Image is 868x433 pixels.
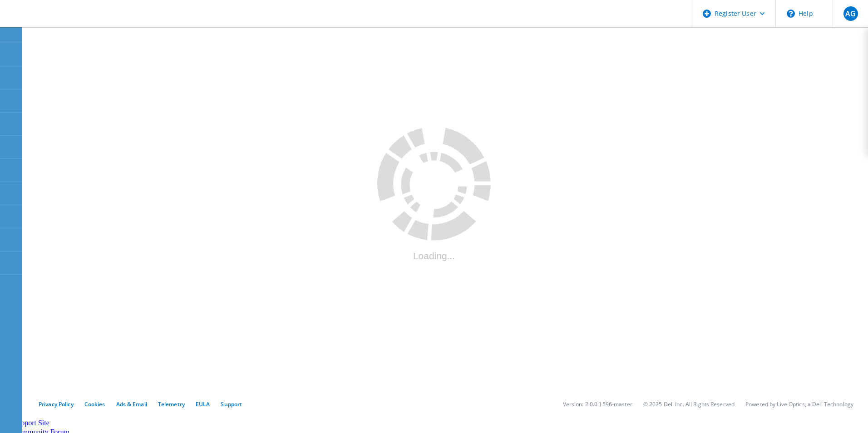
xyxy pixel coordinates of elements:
[84,400,105,408] a: Cookies
[221,400,242,408] a: Support
[116,400,147,408] a: Ads & Email
[196,400,210,408] a: EULA
[9,18,107,25] a: Live Optics Dashboard
[643,400,735,408] li: © 2025 Dell Inc. All Rights Reserved
[787,10,795,18] svg: \n
[39,400,74,408] a: Privacy Policy
[377,251,491,261] div: Loading...
[563,400,632,408] li: Version: 2.0.0.1596-master
[13,419,49,427] a: Support Site
[745,400,853,408] li: Powered by Live Optics, a Dell Technology
[845,10,856,17] span: AG
[158,400,185,408] a: Telemetry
